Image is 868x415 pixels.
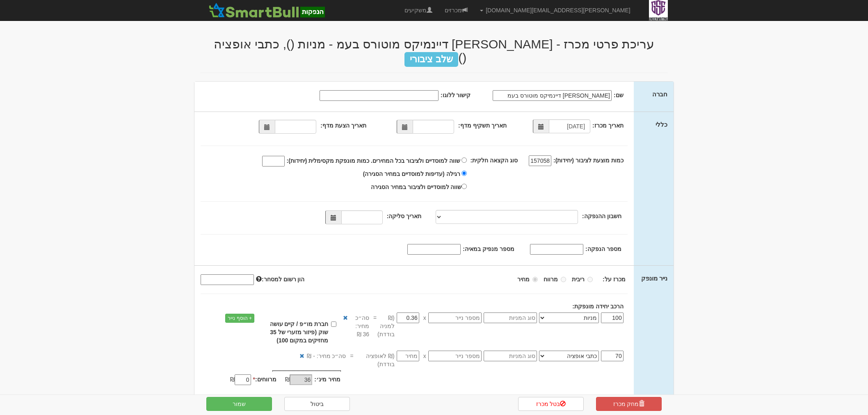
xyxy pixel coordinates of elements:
[206,2,327,18] img: SmartBull Logo
[441,91,471,99] label: קישור ללוגו:
[397,351,419,361] input: מחיר
[582,212,621,220] label: חשבון ההנפקה:
[314,375,340,383] label: מחיר מינ׳:
[373,314,377,322] span: =
[331,322,336,327] input: חברת מו״פ / קיים עושה שוק (פיזור מזערי של 35 מחזיקים במקום 100)
[262,156,285,166] input: שווה למוסדיים ולציבור בכל המחירים. כמות מונפקת מקסימלית (יחידות):
[387,212,422,220] label: תאריך סליקה:
[461,184,467,189] input: שווה למוסדיים ולציבור במחיר הסגירה
[458,121,506,130] label: תאריך תשקיף מדף:
[532,277,538,282] input: מחיר
[350,352,353,360] span: =
[371,157,460,164] span: שווה למוסדיים ולציבור בכל המחירים.
[276,375,315,385] div: ₪
[354,352,395,368] span: (₪ לאופציה בודדת)
[553,156,624,164] label: כמות מוצעת לציבור (יחידות):
[656,120,667,129] label: כללי
[601,351,624,361] input: כמות
[614,91,624,99] label: שם:
[270,321,328,344] strong: חברת מו״פ / קיים עושה שוק (פיזור מזערי של 35 מחזיקים במקום 100)
[287,157,370,165] label: כמות מונפקת מקסימלית (יחידות):
[461,157,467,163] input: שווה למוסדיים ולציבור בכל המחירים. כמות מונפקת מקסימלית (יחידות):
[225,314,254,323] a: + הוסף נייר
[544,276,558,283] strong: מרווח
[652,90,667,98] label: חברה
[484,312,537,323] input: סוג המניות
[428,312,482,323] input: מספר נייר
[206,397,272,411] button: שמור
[561,277,566,282] input: מרווח
[601,312,624,323] input: כמות
[603,276,626,283] strong: מכרז על:
[423,352,426,360] span: x
[585,245,621,253] label: מספר הנפקה:
[517,276,530,283] strong: מחיר
[587,277,593,282] input: ריבית
[572,276,585,283] strong: ריבית
[461,171,467,176] input: רגילה (עדיפות למוסדיים במחיר הסגירה)
[470,156,517,164] label: סוג הקצאה חלקית:
[518,397,584,411] a: בטל מכרז
[596,397,662,411] a: מחק מכרז
[592,121,624,130] label: תאריך מכרז:
[641,274,667,283] label: נייר מונפק
[215,375,253,385] div: ₪
[371,184,462,190] span: שווה למוסדיים ולציבור במחיר הסגירה
[284,397,350,411] a: ביטול
[423,314,426,322] span: x
[253,375,276,383] label: מרווחים:
[428,351,482,361] input: מספר נייר
[397,312,419,323] input: מחיר
[363,171,460,177] span: רגילה (עדיפות למוסדיים במחיר הסגירה)
[307,352,346,360] span: סה״כ מחיר: - ₪
[377,314,394,338] span: (₪ למניה בודדת)
[463,245,514,253] label: מספר מנפיק במאיה:
[484,351,537,361] input: סוג המניות
[572,303,623,310] strong: הרכב יחידה מונפקת:
[404,52,458,67] span: שלב ציבורי
[200,37,668,64] h2: עריכת פרטי מכרז - [PERSON_NAME] דיינמיקס מוטורס בעמ - מניות (), כתבי אופציה ()
[256,275,304,283] label: הון רשום למסחר:
[350,314,369,338] span: סה״כ מחיר: 36 ₪
[320,121,366,130] label: תאריך הצעת מדף:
